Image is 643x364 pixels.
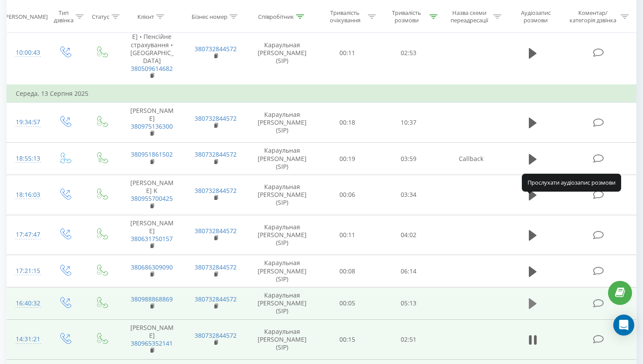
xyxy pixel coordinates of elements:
td: 00:15 [316,319,377,360]
td: 00:06 [316,175,377,215]
td: Караульная [PERSON_NAME] (SIP) [248,21,316,85]
div: Open Intercom Messenger [613,315,634,336]
a: 380686309090 [131,263,173,271]
td: Караульная [PERSON_NAME] (SIP) [248,143,316,175]
a: 380732844572 [195,114,237,122]
div: 18:16:03 [16,186,37,203]
a: 380732844572 [195,186,237,195]
td: [PERSON_NAME] • Пенсійне страхування • [GEOGRAPHIC_DATA] [120,21,184,85]
div: Прослухати аудіозапис розмови [522,174,621,191]
div: Співробітник [258,13,294,20]
div: 18:55:13 [16,150,37,167]
div: Бізнес номер [192,13,227,20]
div: 17:47:47 [16,226,37,243]
td: 00:11 [316,21,377,85]
td: Караульная [PERSON_NAME] (SIP) [248,319,316,360]
div: 14:31:21 [16,331,37,348]
td: 00:18 [316,102,377,143]
td: 10:37 [378,102,439,143]
td: 05:13 [378,287,439,320]
td: [PERSON_NAME] [120,215,184,255]
a: 380988868869 [131,295,173,303]
td: Середа, 13 Серпня 2025 [7,85,636,102]
div: Клієнт [137,13,154,20]
td: Караульная [PERSON_NAME] (SIP) [248,175,316,215]
td: [PERSON_NAME] [120,102,184,143]
td: 06:14 [378,255,439,287]
div: Коментар/категорія дзвінка [567,9,619,24]
td: Караульная [PERSON_NAME] (SIP) [248,287,316,320]
td: Караульная [PERSON_NAME] (SIP) [248,255,316,287]
a: 380975136300 [131,122,173,130]
a: 380732844572 [195,295,237,303]
div: 19:34:57 [16,114,37,131]
a: 380951861502 [131,150,173,158]
td: Караульная [PERSON_NAME] (SIP) [248,102,316,143]
a: 380965352141 [131,339,173,347]
a: 380732844572 [195,45,237,53]
td: 00:19 [316,143,377,175]
div: Аудіозапис розмови [511,9,560,24]
div: 17:21:15 [16,262,37,280]
td: 00:08 [316,255,377,287]
div: Тривалість розмови [386,9,427,24]
td: 04:02 [378,215,439,255]
td: 02:53 [378,21,439,85]
a: 380631750157 [131,234,173,243]
a: 380732844572 [195,227,237,235]
div: Тривалість очікування [325,9,366,24]
div: Назва схеми переадресації [447,9,491,24]
div: 10:00:43 [16,44,37,61]
td: Караульная [PERSON_NAME] (SIP) [248,215,316,255]
a: 380955700425 [131,194,173,203]
td: 03:34 [378,175,439,215]
a: 380509614682 [131,64,173,73]
td: 00:11 [316,215,377,255]
div: 16:40:32 [16,295,37,312]
td: 02:51 [378,319,439,360]
td: Callback [439,143,503,175]
div: [PERSON_NAME] [3,13,48,20]
div: Тип дзвінка [54,9,73,24]
td: 00:05 [316,287,377,320]
a: 380732844572 [195,150,237,158]
td: [PERSON_NAME] [120,319,184,360]
td: 03:59 [378,143,439,175]
a: 380732844572 [195,263,237,271]
a: 380732844572 [195,331,237,339]
td: [PERSON_NAME] K [120,175,184,215]
div: Статус [92,13,109,20]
